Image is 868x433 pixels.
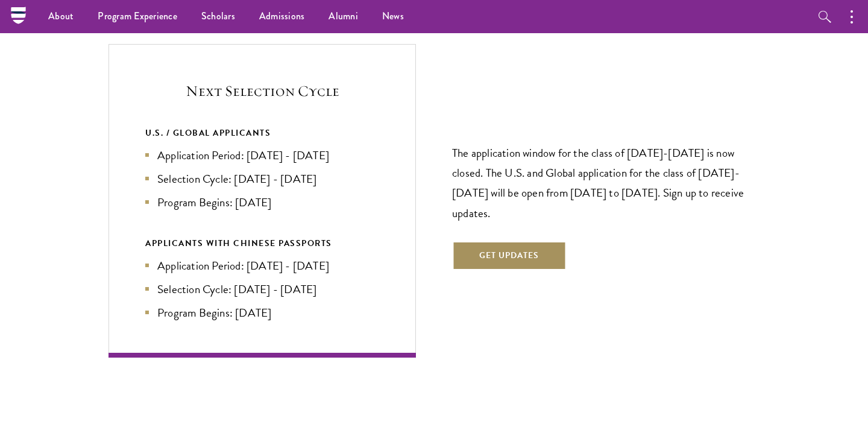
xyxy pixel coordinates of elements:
div: U.S. / GLOBAL APPLICANTS [145,125,379,141]
li: Application Period: [DATE] - [DATE] [145,257,379,274]
li: Application Period: [DATE] - [DATE] [145,147,379,164]
li: Program Begins: [DATE] [145,194,379,211]
li: Selection Cycle: [DATE] - [DATE] [145,280,379,298]
li: Program Begins: [DATE] [145,304,379,321]
button: Get Updates [452,241,566,270]
h5: Next Selection Cycle [145,81,379,101]
li: Selection Cycle: [DATE] - [DATE] [145,170,379,188]
p: The application window for the class of [DATE]-[DATE] is now closed. The U.S. and Global applicat... [452,143,759,223]
div: APPLICANTS WITH CHINESE PASSPORTS [145,236,379,251]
